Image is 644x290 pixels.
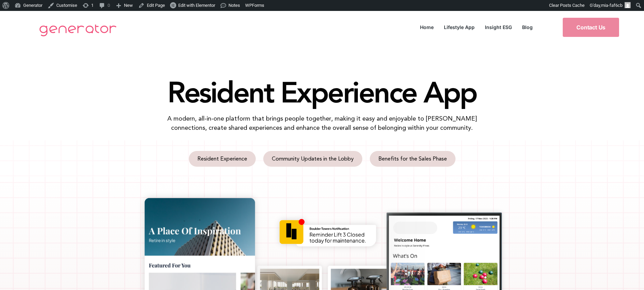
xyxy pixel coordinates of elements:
span: Contact Us [576,25,605,30]
span: Edit with Elementor [178,3,215,8]
span: Community Updates in the Lobby [272,156,354,162]
span: mia-faf6cb [601,3,622,8]
h1: Resident Experience App [127,78,517,107]
a: Lifestyle App [439,23,480,32]
a: Home [415,23,439,32]
a: Resident Experience [189,151,256,167]
a: Insight ESG [480,23,517,32]
span: Benefits for the Sales Phase [378,156,447,162]
p: A modern, all-in-one platform that brings people together, making it easy and enjoyable to [PERSO... [157,114,488,132]
a: Benefits for the Sales Phase [370,151,456,167]
span: Resident Experience [197,156,247,162]
a: Blog [517,23,538,32]
a: Contact Us [563,18,619,37]
a: Community Updates in the Lobby [263,151,362,167]
nav: Menu [415,23,538,32]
